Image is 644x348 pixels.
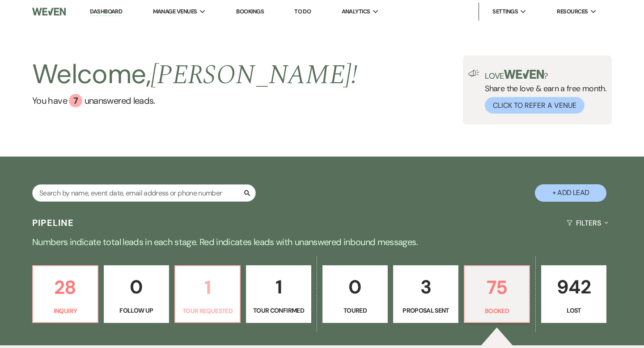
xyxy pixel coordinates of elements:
a: 3Proposal Sent [393,265,458,323]
img: Weven Logo [32,2,66,21]
a: You have 7 unanswered leads. [32,94,357,107]
p: Inquiry [38,306,92,316]
div: 7 [69,94,82,107]
p: 1 [252,272,305,302]
a: 1Tour Requested [174,265,241,323]
p: 3 [399,272,453,302]
p: 1 [181,272,234,302]
p: 0 [110,272,163,302]
img: weven-logo-green.svg [504,70,544,79]
a: 942Lost [541,265,606,323]
p: 942 [547,272,601,302]
p: Follow Up [110,306,163,315]
span: Resources [557,7,588,16]
button: Click to Refer a Venue [485,97,585,114]
h3: Pipeline [32,216,74,229]
p: Lost [547,306,601,315]
p: Booked [470,306,524,316]
a: 28Inquiry [32,265,98,323]
img: loud-speaker-illustration.svg [468,70,479,77]
p: Love ? [485,70,606,80]
span: Settings [492,7,518,16]
p: Proposal Sent [399,306,453,315]
button: Filters [563,211,612,235]
div: Share the love & earn a free month. [479,70,606,114]
p: 75 [470,272,524,302]
a: 75Booked [464,265,530,323]
span: Analytics [342,7,370,16]
p: 0 [328,272,382,302]
p: 28 [38,272,92,302]
h2: Welcome, [32,55,357,94]
p: Toured [328,306,382,315]
span: [PERSON_NAME] ! [151,55,357,96]
a: 1Tour Confirmed [246,265,311,323]
span: Manage Venues [153,7,197,16]
button: + Add Lead [535,184,606,202]
input: Search by name, event date, email address or phone number [32,184,256,202]
p: Tour Requested [181,306,234,316]
a: To Do [294,8,311,15]
a: Dashboard [90,8,122,16]
p: Tour Confirmed [252,306,305,315]
a: Bookings [236,8,264,15]
a: 0Follow Up [104,265,169,323]
a: 0Toured [322,265,388,323]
